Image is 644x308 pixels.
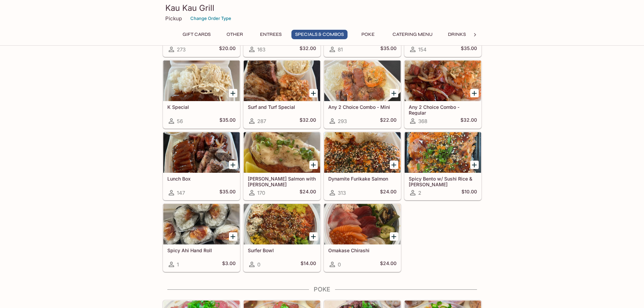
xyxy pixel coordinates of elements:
[300,189,316,197] h5: $24.00
[167,104,236,110] h5: K Special
[300,117,316,125] h5: $32.00
[243,204,320,272] a: Surfer Bowl0$14.00
[461,189,477,197] h5: $10.00
[300,45,316,53] h5: $32.00
[248,247,316,253] h5: Surfer Bowl
[179,30,214,39] button: Gift Cards
[380,260,397,268] h5: $24.00
[219,189,236,197] h5: $35.00
[380,45,397,53] h5: $35.00
[309,232,318,241] button: Add Surfer Bowl
[163,132,240,173] div: Lunch Box
[163,204,240,244] div: Spicy Ahi Hand Roll
[409,104,477,115] h5: Any 2 Choice Combo - Regular
[177,190,185,196] span: 147
[338,190,346,196] span: 313
[380,189,397,197] h5: $24.00
[163,60,240,128] a: K Special56$35.00
[291,30,348,39] button: Specials & Combos
[165,3,479,13] h3: Kau Kau Grill
[353,30,383,39] button: Poke
[390,89,398,97] button: Add Any 2 Choice Combo - Mini
[405,61,481,101] div: Any 2 Choice Combo - Regular
[324,132,401,200] a: Dynamite Furikake Salmon313$24.00
[460,117,477,125] h5: $32.00
[409,176,477,187] h5: Spicy Bento w/ Sushi Rice & [PERSON_NAME]
[309,161,318,169] button: Add Ora King Salmon with Aburi Garlic Mayo
[257,46,265,53] span: 163
[163,204,240,272] a: Spicy Ahi Hand Roll1$3.00
[222,260,236,268] h5: $3.00
[328,176,397,182] h5: Dynamite Furikake Salmon
[229,232,237,241] button: Add Spicy Ahi Hand Roll
[418,118,427,124] span: 368
[328,104,397,110] h5: Any 2 Choice Combo - Mini
[418,46,427,53] span: 154
[167,247,236,253] h5: Spicy Ahi Hand Roll
[243,132,320,200] a: [PERSON_NAME] Salmon with [PERSON_NAME]170$24.00
[324,204,401,272] a: Omakase Chirashi0$24.00
[390,161,398,169] button: Add Dynamite Furikake Salmon
[404,60,481,128] a: Any 2 Choice Combo - Regular368$32.00
[389,30,436,39] button: Catering Menu
[220,30,250,39] button: Other
[470,161,479,169] button: Add Spicy Bento w/ Sushi Rice & Nori
[257,118,266,124] span: 287
[244,61,320,101] div: Surf and Turf Special
[248,104,316,110] h5: Surf and Turf Special
[244,204,320,244] div: Surfer Bowl
[256,30,286,39] button: Entrees
[324,61,401,101] div: Any 2 Choice Combo - Mini
[301,260,316,268] h5: $14.00
[219,117,236,125] h5: $35.00
[338,46,343,53] span: 81
[461,45,477,53] h5: $35.00
[248,176,316,187] h5: [PERSON_NAME] Salmon with [PERSON_NAME]
[177,46,186,53] span: 273
[219,45,236,53] h5: $20.00
[338,261,341,268] span: 0
[380,117,397,125] h5: $22.00
[338,118,347,124] span: 293
[243,60,320,128] a: Surf and Turf Special287$32.00
[177,261,179,268] span: 1
[470,89,479,97] button: Add Any 2 Choice Combo - Regular
[405,132,481,173] div: Spicy Bento w/ Sushi Rice & Nori
[229,89,237,97] button: Add K Special
[177,118,183,124] span: 56
[167,176,236,182] h5: Lunch Box
[187,13,234,24] button: Change Order Type
[324,60,401,128] a: Any 2 Choice Combo - Mini293$22.00
[324,132,401,173] div: Dynamite Furikake Salmon
[229,161,237,169] button: Add Lunch Box
[257,261,260,268] span: 0
[163,61,240,101] div: K Special
[328,247,397,253] h5: Omakase Chirashi
[309,89,318,97] button: Add Surf and Turf Special
[324,204,401,244] div: Omakase Chirashi
[165,15,182,22] p: Pickup
[257,190,265,196] span: 170
[390,232,398,241] button: Add Omakase Chirashi
[404,132,481,200] a: Spicy Bento w/ Sushi Rice & [PERSON_NAME]2$10.00
[163,132,240,200] a: Lunch Box147$35.00
[163,286,482,293] h4: Poke
[244,132,320,173] div: Ora King Salmon with Aburi Garlic Mayo
[418,190,421,196] span: 2
[442,30,472,39] button: Drinks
